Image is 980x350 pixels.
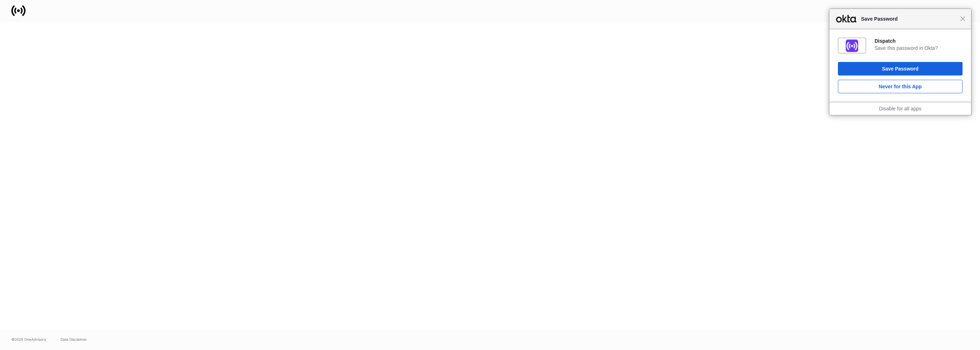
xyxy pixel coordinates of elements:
div: Dispatch [875,38,963,44]
button: Never for this App [838,80,963,93]
span: Close [960,16,965,21]
div: Save this password in Okta? [875,45,963,51]
a: Disable for all apps [879,106,921,111]
img: AAAABklEQVQDAMWBnzTAa2aNAAAAAElFTkSuQmCC [846,40,858,52]
span: © 2025 OneAdvisory [11,336,46,342]
button: Save Password [838,62,963,75]
span: Save Password [857,15,960,23]
a: Data Disclaimer [61,336,87,342]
